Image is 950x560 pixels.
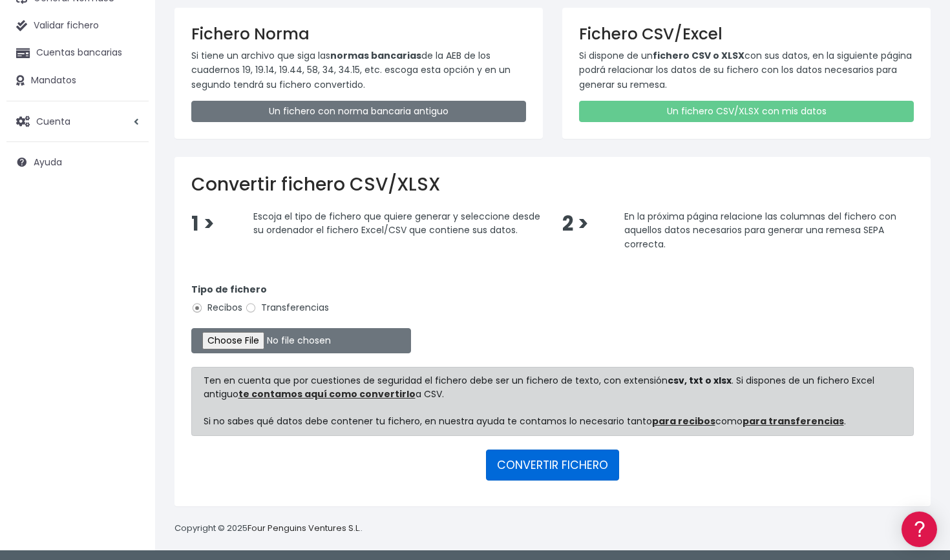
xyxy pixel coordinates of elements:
div: Convertir ficheros [13,143,246,155]
a: Un fichero con norma bancaria antiguo [191,101,526,122]
a: Un fichero CSV/XLSX con mis datos [579,101,914,122]
a: Mandatos [6,67,149,94]
label: Recibos [191,301,242,315]
span: Escoja el tipo de fichero que quiere generar y seleccione desde su ordenador el fichero Excel/CSV... [253,209,540,236]
strong: csv, txt o xlsx [668,374,732,387]
div: Facturación [13,256,246,269]
a: te contamos aquí como convertirlo [238,388,416,400]
a: Perfiles de empresas [13,223,246,244]
strong: fichero CSV o XLSX [653,49,744,62]
a: Cuenta [6,108,149,135]
a: Ayuda [6,149,149,176]
button: CONVERTIR FICHERO [486,450,619,481]
a: Información general [13,110,246,130]
a: General [13,277,246,297]
a: POWERED BY ENCHANT [178,372,249,384]
div: Información general [13,90,246,102]
strong: normas bancarias [330,49,421,62]
a: Formatos [13,163,246,183]
p: Si tiene un archivo que siga las de la AEB de los cuadernos 19, 19.14, 19.44, 58, 34, 34.15, etc.... [191,48,526,92]
strong: Tipo de fichero [191,283,267,296]
a: API [13,330,246,350]
span: En la próxima página relacione las columnas del fichero con aquellos datos necesarios para genera... [624,209,896,250]
span: Ayuda [34,156,62,169]
p: Si dispone de un con sus datos, en la siguiente página podrá relacionar los datos de su fichero c... [579,48,914,92]
label: Transferencias [245,301,329,315]
a: Videotutoriales [13,203,246,223]
a: para transferencias [743,415,844,428]
a: Problemas habituales [13,183,246,203]
div: Programadores [13,310,246,322]
span: Cuenta [36,114,70,127]
span: 1 > [191,210,215,238]
button: Contáctanos [13,346,246,368]
a: Four Penguins Ventures S.L. [248,522,361,534]
h2: Convertir fichero CSV/XLSX [191,174,914,196]
a: para recibos [652,415,715,428]
p: Copyright © 2025 . [174,522,363,535]
span: 2 > [562,210,589,238]
h3: Fichero CSV/Excel [579,25,914,43]
a: Cuentas bancarias [6,39,149,67]
a: Validar fichero [6,12,149,39]
h3: Fichero Norma [191,25,526,43]
div: Ten en cuenta que por cuestiones de seguridad el fichero debe ser un fichero de texto, con extens... [191,367,914,436]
